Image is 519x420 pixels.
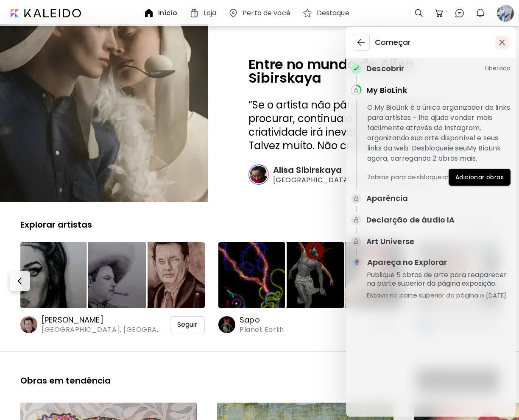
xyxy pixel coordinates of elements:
p: Declarção de áudio IA [366,214,455,225]
img: lock [351,193,361,203]
span: Adicionar obras [455,173,504,182]
button: closeButton [495,36,509,49]
p: My BioLink [366,84,407,96]
img: backArrow [356,37,366,47]
img: closeButton [499,39,505,45]
button: Adicionar obras [449,169,511,186]
p: O My BioLink é o único organizador de links para artistas - lhe ajuda vender mais facilmente atra... [367,103,511,164]
p: Aparência [366,192,408,204]
h5: Apareça no Explorar [367,258,447,267]
h5: Publique 5 obras de arte para reaparecer na parte superior da página exposição. [367,271,511,288]
img: checkmark [353,65,360,72]
p: Descobrir [366,63,405,74]
h5: Estava na parte superior da página o [DATE] [367,291,511,300]
p: Art Universe [366,236,414,247]
img: lock [351,215,361,225]
h5: Começar [375,38,411,47]
p: 2obras para desbloquear [367,172,449,182]
button: backArrow [353,34,370,51]
p: Liberado [485,64,511,73]
img: lock [351,236,361,247]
